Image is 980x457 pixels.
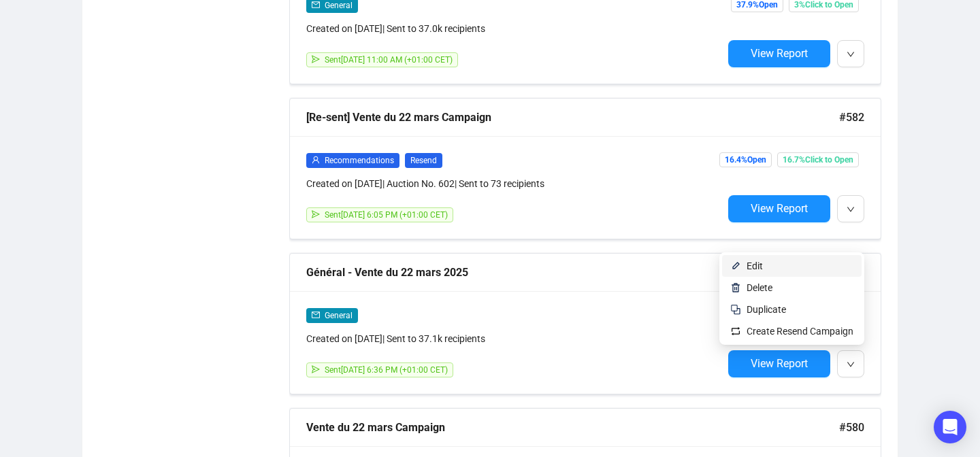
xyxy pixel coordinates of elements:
[730,326,741,337] img: retweet.svg
[747,282,772,293] span: Delete
[839,109,864,126] span: #582
[747,304,786,315] span: Duplicate
[312,210,320,218] span: send
[751,202,808,215] span: View Report
[728,40,830,67] button: View Report
[730,282,741,293] img: svg+xml;base64,PHN2ZyB4bWxucz0iaHR0cDovL3d3dy53My5vcmcvMjAwMC9zdmciIHhtbG5zOnhsaW5rPSJodHRwOi8vd3...
[847,360,855,369] span: down
[847,50,855,58] span: down
[719,152,772,167] span: 16.4% Open
[289,98,881,239] a: [Re-sent] Vente du 22 mars Campaign#582userRecommendationsResendCreated on [DATE]| Auction No. 60...
[777,152,859,167] span: 16.7% Click to Open
[312,156,320,164] span: user
[325,311,353,320] span: General
[728,195,830,222] button: View Report
[306,264,839,281] div: Général - Vente du 22 mars 2025
[747,326,853,337] span: Create Resend Campaign
[839,419,864,436] span: #580
[312,365,320,373] span: send
[306,419,839,436] div: Vente du 22 mars Campaign
[325,365,448,375] span: Sent [DATE] 6:36 PM (+01:00 CET)
[730,304,741,315] img: svg+xml;base64,PHN2ZyB4bWxucz0iaHR0cDovL3d3dy53My5vcmcvMjAwMC9zdmciIHdpZHRoPSIyNCIgaGVpZ2h0PSIyNC...
[312,55,320,63] span: send
[325,1,353,10] span: General
[312,311,320,319] span: mail
[405,153,442,168] span: Resend
[306,21,723,36] div: Created on [DATE] | Sent to 37.0k recipients
[325,55,453,65] span: Sent [DATE] 11:00 AM (+01:00 CET)
[751,357,808,370] span: View Report
[306,109,839,126] div: [Re-sent] Vente du 22 mars Campaign
[728,350,830,377] button: View Report
[847,205,855,214] span: down
[325,156,394,165] span: Recommendations
[751,47,808,60] span: View Report
[730,260,741,271] img: svg+xml;base64,PHN2ZyB4bWxucz0iaHR0cDovL3d3dy53My5vcmcvMjAwMC9zdmciIHhtbG5zOnhsaW5rPSJodHRwOi8vd3...
[934,411,966,443] div: Open Intercom Messenger
[747,260,763,271] span: Edit
[325,210,448,220] span: Sent [DATE] 6:05 PM (+01:00 CET)
[289,253,881,394] a: Général - Vente du 22 mars 2025#581mailGeneralCreated on [DATE]| Sent to 37.1k recipientssendSent...
[306,331,723,346] div: Created on [DATE] | Sent to 37.1k recipients
[312,1,320,9] span: mail
[306,176,723,191] div: Created on [DATE] | Auction No. 602 | Sent to 73 recipients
